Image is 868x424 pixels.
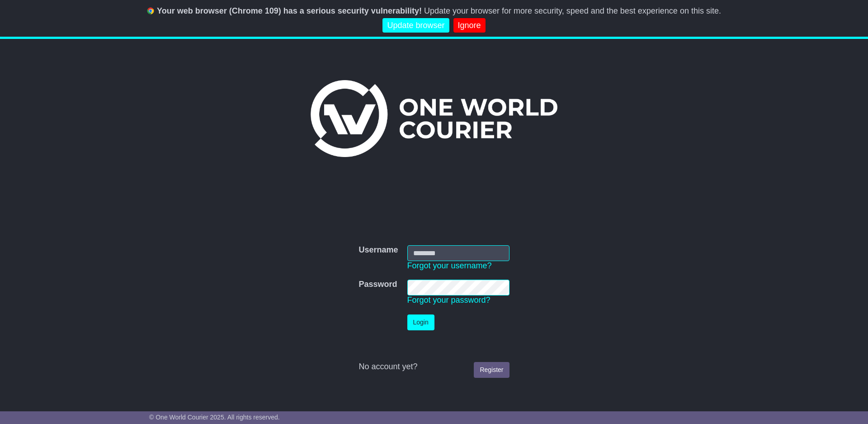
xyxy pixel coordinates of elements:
[407,261,492,270] a: Forgot your username?
[453,18,486,33] a: Ignore
[359,245,398,255] label: Username
[382,18,449,33] a: Update browser
[311,80,557,157] img: One World
[407,314,434,330] button: Login
[359,362,509,372] div: No account yet?
[157,6,422,15] b: Your web browser (Chrome 109) has a serious security vulnerability!
[424,6,721,15] span: Update your browser for more security, speed and the best experience on this site.
[407,295,491,305] a: Forgot your password?
[359,280,397,290] label: Password
[474,362,509,378] a: Register
[149,414,280,421] span: © One World Courier 2025. All rights reserved.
